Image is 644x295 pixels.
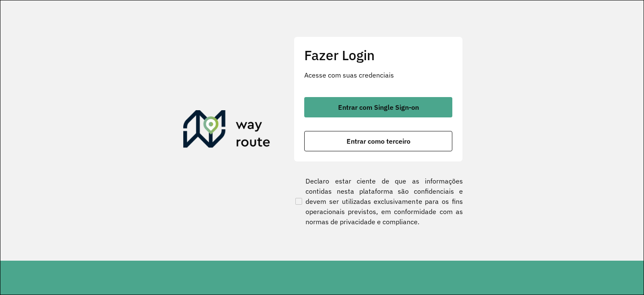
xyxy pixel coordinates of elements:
label: Declaro estar ciente de que as informações contidas nesta plataforma são confidenciais e devem se... [294,176,463,227]
button: button [304,97,452,117]
p: Acesse com suas credenciais [304,70,452,80]
span: Entrar como terceiro [347,138,410,145]
span: Entrar com Single Sign-on [338,104,419,111]
button: button [304,131,452,151]
h2: Fazer Login [304,47,452,63]
img: Roteirizador AmbevTech [183,110,270,151]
